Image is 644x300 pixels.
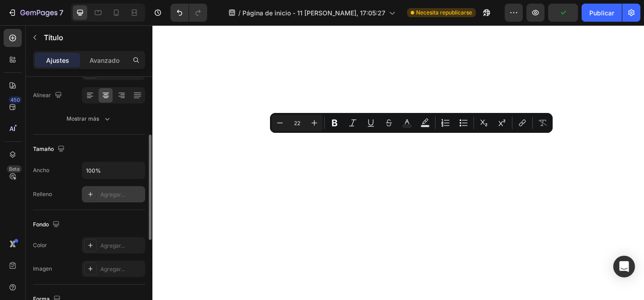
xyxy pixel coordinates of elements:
div: Abrir Intercom Messenger [613,256,635,277]
font: Agregar... [100,266,125,272]
font: Color [33,242,47,248]
font: Agregar... [100,191,125,198]
font: Ancho [33,167,49,173]
button: 7 [4,4,67,22]
font: Alinear [33,92,51,98]
button: Mostrar más [33,111,145,127]
div: Deshacer/Rehacer [170,4,207,22]
font: Página de inicio - 11 [PERSON_NAME], 17:05:27 [242,9,385,17]
button: Publicar [582,4,622,22]
p: Título [44,32,142,43]
font: Avanzado [90,56,119,64]
font: Fondo [33,221,49,228]
font: Necesita republicarse [416,9,472,16]
iframe: Área de diseño [152,25,644,300]
font: Mostrar más [66,115,99,122]
font: Publicar [589,9,614,17]
div: Barra de herramientas contextual del editor [270,113,553,133]
input: Auto [82,162,145,178]
font: Ajustes [46,56,69,64]
font: Imagen [33,265,52,272]
font: 450 [10,97,20,103]
font: Relleno [33,191,52,197]
font: Beta [9,166,19,172]
font: Título [44,33,63,42]
font: Agregar... [100,242,125,249]
font: / [238,9,241,17]
font: Tamaño [33,145,54,152]
font: 7 [59,8,63,17]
